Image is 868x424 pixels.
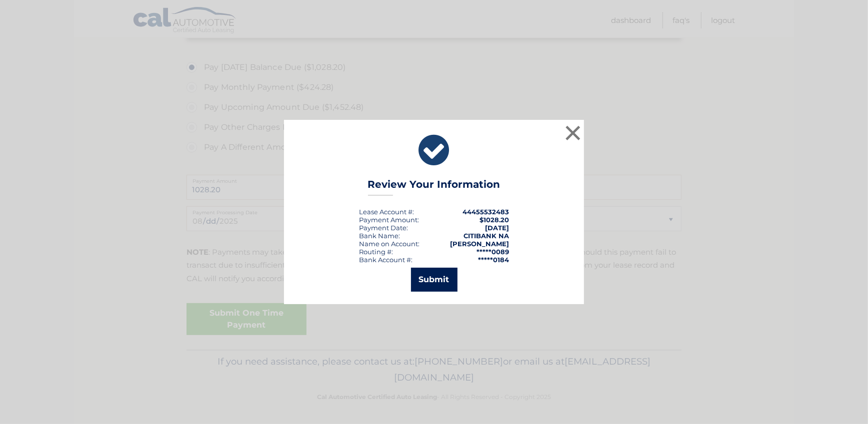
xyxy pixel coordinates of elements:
[485,224,509,232] span: [DATE]
[359,208,414,216] div: Lease Account #:
[563,123,583,143] button: ×
[359,248,393,256] div: Routing #:
[359,232,400,240] div: Bank Name:
[450,240,509,248] strong: [PERSON_NAME]
[463,232,509,240] strong: CITIBANK NA
[359,256,412,264] div: Bank Account #:
[359,224,408,232] div: :
[359,224,406,232] span: Payment Date
[368,178,500,196] h3: Review Your Information
[462,208,509,216] strong: 44455532483
[359,216,419,224] div: Payment Amount:
[479,216,509,224] span: $1028.20
[359,240,419,248] div: Name on Account:
[411,268,457,292] button: Submit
